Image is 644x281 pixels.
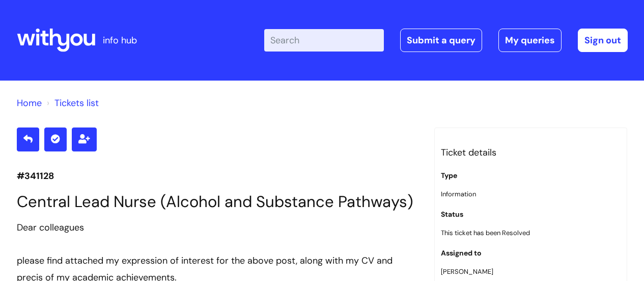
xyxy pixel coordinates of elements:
label: Type [441,171,457,180]
li: Tickets list [44,95,99,111]
h1: Central Lead Nurse (Alcohol and Substance Pathways) [17,192,419,211]
label: Assigned to [441,249,482,258]
a: Sign out [578,29,628,52]
a: My queries [498,29,562,52]
h3: Ticket details [441,144,621,161]
a: Tickets list [54,97,99,109]
p: This ticket has been Resolved [441,227,621,239]
label: Status [441,210,463,219]
a: Home [17,97,42,109]
li: Solution home [17,95,42,111]
p: [PERSON_NAME] [441,266,621,277]
p: Information [441,188,621,200]
input: Search [264,29,384,52]
p: #341128 [17,168,419,184]
p: info hub [103,32,137,48]
div: Dear colleagues [17,219,419,236]
a: Submit a query [400,29,482,52]
div: | - [264,29,628,52]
